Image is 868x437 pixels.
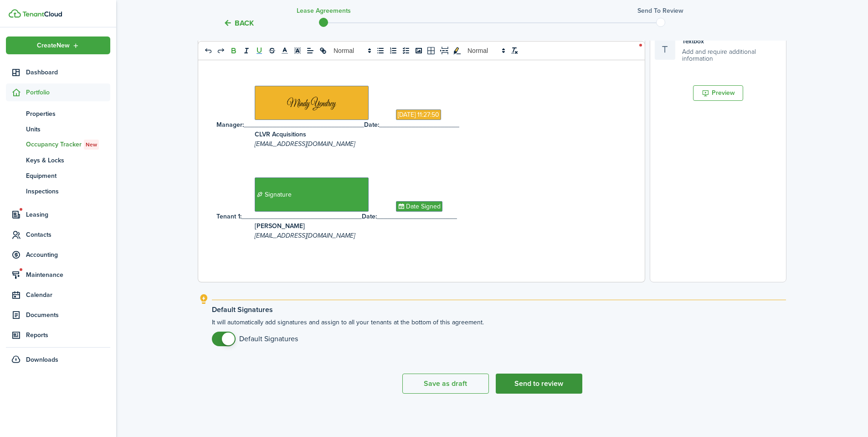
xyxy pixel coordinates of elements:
[693,85,743,101] button: Preview
[216,212,241,221] strong: Tenant 1:
[637,6,683,16] h3: Send to review
[6,63,110,81] a: Dashboard
[6,152,110,168] a: Keys & Locks
[402,374,489,394] button: Save as draft
[212,306,786,314] explanation-title: Default Signatures
[255,231,355,240] i: [EMAIL_ADDRESS][DOMAIN_NAME]
[6,326,110,344] a: Reports
[255,139,355,149] i: [EMAIL_ADDRESS][DOMAIN_NAME]
[374,45,387,56] button: list: bullet
[240,45,253,56] button: italic
[6,137,110,152] a: Occupancy TrackerNew
[412,45,425,56] button: image
[212,317,786,346] explanation-description: It will automatically add signatures and assign to all your tenants at the bottom of this agreement.
[202,45,215,56] button: undo: undo
[438,45,451,56] button: pageBreak
[6,183,110,199] a: Inspections
[37,42,70,49] span: Create New
[425,45,438,56] button: table-better
[216,212,620,221] p: _________________________________ ______________________
[26,140,110,150] span: Occupancy Tracker
[297,6,351,16] h3: Lease Agreements
[6,121,110,137] a: Units
[26,270,110,280] span: Maintenance
[26,230,110,239] span: Contacts
[6,36,110,54] button: Open menu
[26,187,110,196] span: Inspections
[266,45,278,56] button: strike
[9,9,21,18] img: TenantCloud
[362,212,377,221] strong: Date:
[387,45,400,56] button: list: ordered
[26,330,110,340] span: Reports
[26,355,58,364] span: Downloads
[400,45,412,56] button: list: check
[6,106,110,121] a: Properties
[26,250,110,260] span: Accounting
[317,45,329,56] button: link
[364,120,379,130] strong: Date:
[26,125,110,134] span: Units
[227,45,240,56] button: bold
[26,310,110,320] span: Documents
[216,120,244,130] strong: Manager:
[26,171,110,181] span: Equipment
[508,45,521,56] button: clean
[255,221,305,231] strong: [PERSON_NAME]
[6,168,110,183] a: Equipment
[451,45,463,56] button: toggleMarkYellow: markYellow
[26,156,110,165] span: Keys & Locks
[22,11,62,17] img: TenantCloud
[26,68,110,77] span: Dashboard
[215,45,227,56] button: redo: redo
[26,210,110,219] span: Leasing
[496,374,582,394] button: Send to review
[26,290,110,300] span: Calendar
[223,18,254,28] button: Back
[253,45,266,56] button: underline
[198,294,210,305] i: outline
[86,140,97,149] span: New
[216,120,620,130] p: _________________________________ ______________________
[255,130,306,139] strong: CLVR Acquisitions
[26,109,110,119] span: Properties
[26,88,110,97] span: Portfolio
